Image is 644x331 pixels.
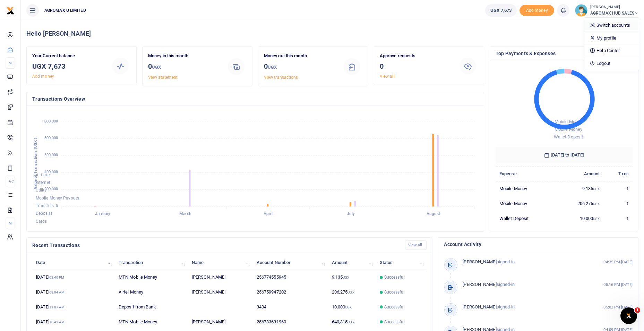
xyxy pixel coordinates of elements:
img: profile-user [575,4,587,17]
li: M [6,57,15,69]
span: 1 [635,307,640,313]
small: UGX [152,65,161,70]
p: Money out this month [264,52,336,60]
tspan: 600,000 [44,153,58,158]
td: 1 [604,196,633,211]
h3: 0 [148,61,221,73]
small: [PERSON_NAME] [590,5,638,10]
span: Mobile Money [555,127,582,132]
a: Switch accounts [584,20,639,30]
td: [DATE] [32,285,115,300]
h6: [DATE] to [DATE] [496,147,633,163]
a: View all [380,74,395,79]
li: M [6,218,15,229]
span: [PERSON_NAME] [463,304,496,309]
tspan: August [427,212,440,217]
li: Wallet ballance [482,4,520,17]
li: Ac [6,176,15,187]
h3: UGX 7,673 [32,61,105,71]
td: [DATE] [32,270,115,285]
tspan: 1,000,000 [42,119,58,124]
span: UGX 7,673 [490,7,512,14]
tspan: 800,000 [44,136,58,141]
a: My profile [584,33,639,43]
span: [PERSON_NAME] [463,282,496,287]
td: [PERSON_NAME] [188,315,253,330]
td: 10,000 [555,211,603,226]
td: 9,135 [555,181,603,196]
span: Successful [384,274,405,280]
img: logo-small [6,7,15,15]
h4: Recent Transactions [32,241,400,249]
small: UGX [347,290,354,294]
small: UGX [593,187,600,191]
h4: Account Activity [444,240,633,248]
small: 04:35 PM [DATE] [603,259,633,265]
td: 640,315 [328,315,376,330]
h4: Hello [PERSON_NAME] [26,30,638,37]
a: profile-user [PERSON_NAME] AGROMAX HUB SALES [575,4,638,17]
a: logo-small logo-large logo-large [6,8,15,13]
li: Toup your wallet [520,5,554,16]
small: UGX [593,217,600,221]
span: Add money [520,5,554,16]
td: 256783631960 [253,315,328,330]
tspan: 200,000 [44,187,58,191]
td: [DATE] [32,300,115,315]
td: 3404 [253,300,328,315]
h3: 0 [264,61,336,73]
span: Airtime [36,172,50,177]
td: 256774555945 [253,270,328,285]
td: [PERSON_NAME] [188,285,253,300]
span: Internet [36,180,50,185]
small: UGX [345,305,352,309]
td: Airtel Money [115,285,188,300]
td: MTN Mobile Money [115,315,188,330]
td: Deposit from Bank [115,300,188,315]
th: Expense [496,166,555,181]
a: View all [405,240,427,250]
span: [PERSON_NAME] [463,259,496,264]
a: Help Center [584,46,639,56]
p: signed-in [463,281,590,288]
span: Successful [384,304,405,310]
td: Mobile Money [496,196,555,211]
small: 05:16 PM [DATE] [603,282,633,288]
span: Mobile Money Payouts [36,196,79,201]
small: UGX [268,65,277,70]
th: Transaction: activate to sort column ascending [115,255,188,270]
span: Successful [384,289,405,295]
h3: 0 [380,61,452,71]
p: signed-in [463,258,590,266]
th: Account Number: activate to sort column ascending [253,255,328,270]
span: Deposits [36,211,52,216]
td: 9,135 [328,270,376,285]
text: Value of Transactions (UGX ) [33,138,38,189]
td: [PERSON_NAME] [188,270,253,285]
td: 1 [604,181,633,196]
td: 256759947202 [253,285,328,300]
a: UGX 7,673 [485,4,517,17]
th: Txns [604,166,633,181]
p: signed-in [463,304,590,311]
th: Name: activate to sort column ascending [188,255,253,270]
th: Amount: activate to sort column ascending [328,255,376,270]
iframe: Intercom live chat [620,307,637,324]
tspan: 400,000 [44,170,58,174]
h4: Transactions Overview [32,95,478,103]
a: Add money [520,7,554,12]
a: View statement [148,75,178,80]
small: 11:07 AM [49,305,65,309]
tspan: July [347,212,355,217]
td: [DATE] [32,315,115,330]
small: UGX [343,275,349,279]
span: AGROMAX HUB SALES [590,10,638,16]
tspan: March [179,212,191,217]
small: 05:02 PM [DATE] [603,304,633,310]
td: 206,275 [328,285,376,300]
small: UGX [593,202,600,206]
p: Your Current balance [32,52,105,60]
tspan: April [264,212,273,217]
span: Utility [36,188,47,193]
small: 02:40 PM [49,275,65,279]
